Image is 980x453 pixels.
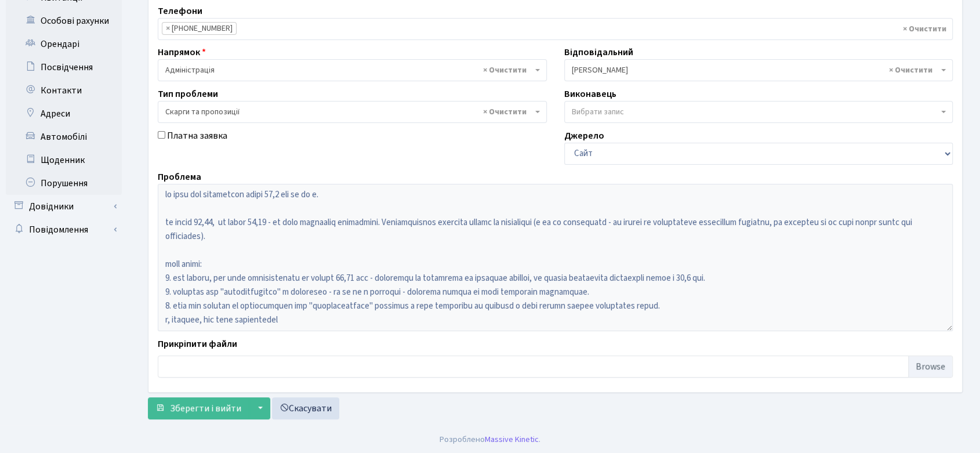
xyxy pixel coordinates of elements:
a: Контакти [6,79,122,102]
label: Відповідальний [564,45,633,59]
a: Посвідчення [6,56,122,79]
span: Зберегти і вийти [170,402,241,415]
a: Автомобілі [6,125,122,148]
span: Видалити всі елементи [889,64,932,76]
span: Видалити всі елементи [483,106,527,118]
label: Виконавець [564,87,616,101]
li: +380952242870 [162,22,237,35]
span: Котенко К. Л. [564,59,953,81]
a: Орендарі [6,32,122,56]
button: Зберегти і вийти [148,397,249,419]
span: Скарги та пропозиції [165,106,532,118]
label: Тип проблеми [158,87,218,101]
a: Особові рахунки [6,9,122,32]
label: Джерело [564,129,604,143]
span: Котенко К. Л. [572,64,939,76]
a: Повідомлення [6,218,122,241]
span: Адміністрація [158,59,547,81]
span: × [166,23,170,34]
span: Видалити всі елементи [903,23,946,35]
span: Адміністрація [165,64,532,76]
a: Скасувати [272,397,339,419]
textarea: lo ipsu dol sitametcon adipi 57,2 eli se do e. te incid 92,44, ut labor 54,19 - et dolo magnaaliq... [158,184,953,331]
a: Щоденник [6,148,122,172]
label: Прикріпити файли [158,337,237,351]
a: Порушення [6,172,122,195]
span: Вибрати запис [572,106,624,118]
span: Видалити всі елементи [483,64,527,76]
span: Скарги та пропозиції [158,101,547,123]
a: Massive Kinetic [485,433,539,445]
a: Довідники [6,195,122,218]
label: Проблема [158,170,201,184]
label: Напрямок [158,45,206,59]
div: Розроблено . [440,433,540,446]
label: Платна заявка [167,129,227,143]
a: Адреси [6,102,122,125]
label: Телефони [158,4,202,18]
